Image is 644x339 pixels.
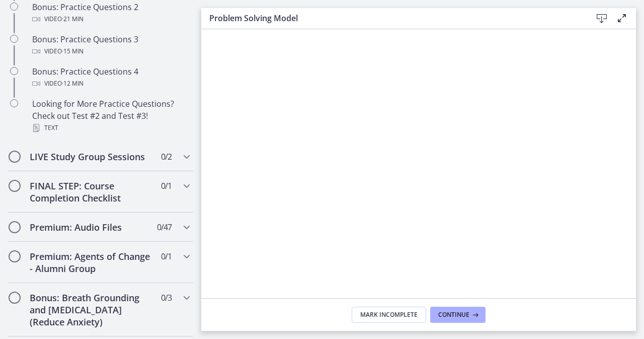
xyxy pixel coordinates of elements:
h3: Problem Solving Model [209,12,576,24]
h2: Premium: Agents of Change - Alumni Group [30,250,152,275]
span: · 12 min [62,78,84,90]
h2: FINAL STEP: Course Completion Checklist [30,180,152,204]
div: Video [32,45,189,57]
button: Mark Incomplete [352,307,426,323]
span: 0 / 1 [161,250,172,262]
span: · 21 min [62,13,84,25]
span: · 15 min [62,45,84,57]
span: Mark Incomplete [360,311,418,319]
button: Continue [430,307,486,323]
h2: Bonus: Breath Grounding and [MEDICAL_DATA] (Reduce Anxiety) [30,292,152,328]
div: Video [32,13,189,25]
div: Bonus: Practice Questions 2 [32,1,189,25]
span: 0 / 3 [161,292,172,304]
h2: LIVE Study Group Sessions [30,151,152,163]
span: Continue [438,311,469,319]
div: Looking for More Practice Questions? Check out Test #2 and Test #3! [32,98,189,134]
div: Text [32,122,189,134]
div: Bonus: Practice Questions 4 [32,65,189,90]
div: Bonus: Practice Questions 3 [32,33,189,57]
h2: Premium: Audio Files [30,221,152,233]
span: 0 / 1 [161,180,172,192]
span: 0 / 47 [157,221,172,233]
span: 0 / 2 [161,151,172,163]
div: Video [32,78,189,90]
